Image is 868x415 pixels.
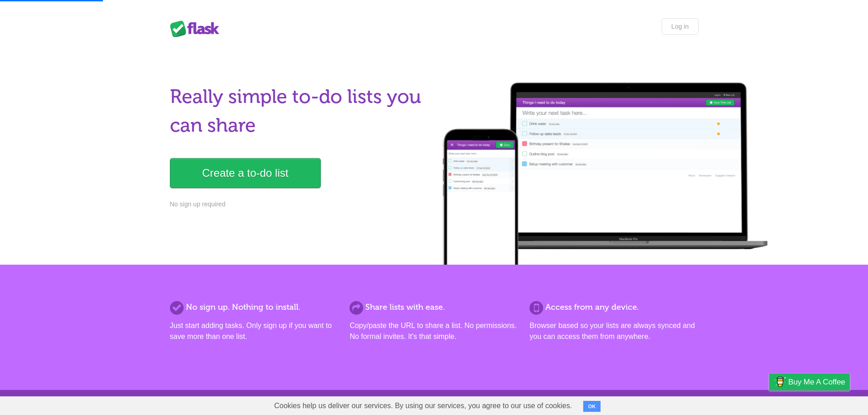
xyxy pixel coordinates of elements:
p: No sign up required [170,200,429,209]
h2: No sign up. Nothing to install. [170,301,339,313]
h2: Access from any device. [529,301,698,313]
a: Create a to-do list [170,158,321,188]
img: Buy me a coffee [774,374,786,389]
div: Flask Lists [170,20,225,37]
p: Copy/paste the URL to share a list. No permissions. No formal invites. It's that simple. [349,320,518,342]
span: Cookies help us deliver our services. By using our services, you agree to our use of cookies. [265,397,581,415]
p: Browser based so your lists are always synced and you can access them from anywhere. [529,320,698,342]
a: Log in [662,18,698,35]
h2: Share lists with ease. [349,301,518,313]
h1: Really simple to-do lists you can share [170,82,429,140]
span: Buy me a coffee [788,374,845,390]
button: OK [583,401,601,412]
a: Buy me a coffee [769,374,850,390]
p: Just start adding tasks. Only sign up if you want to save more than one list. [170,320,339,342]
